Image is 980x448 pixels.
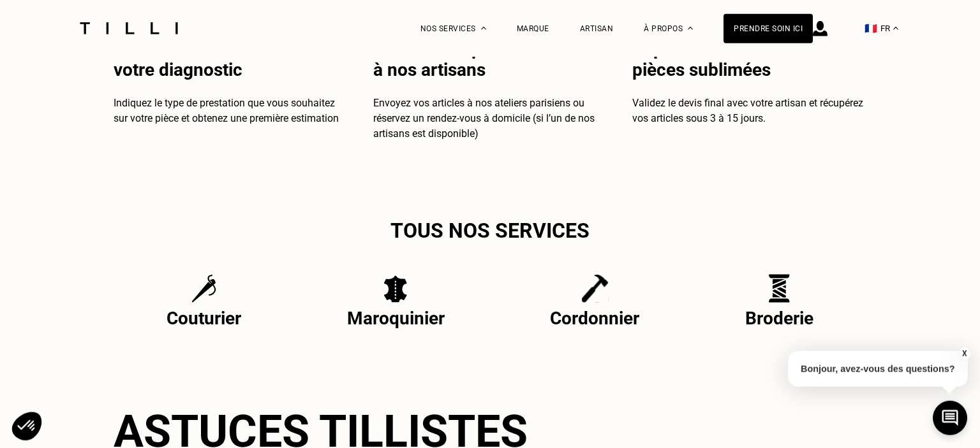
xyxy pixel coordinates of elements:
h2: Tous nos services [114,218,866,243]
img: Maroquinier [383,274,408,303]
a: Prendre soin ici [724,14,813,43]
p: Cordonnier [550,308,639,329]
img: Logo du service de couturière Tilli [75,22,182,34]
img: Menu déroulant [481,27,486,30]
span: Validez le devis final avec votre artisan et récupérez vos articles sous 3 à 15 jours. [632,97,863,124]
p: Maroquinier [347,308,445,329]
img: icône connexion [813,21,828,36]
a: Marque [517,24,549,33]
span: Indiquez le type de prestation que vous souhaitez sur votre pièce et obtenez une première estimation [114,97,339,124]
p: Bonjour, avez-vous des questions? [788,351,968,387]
span: 🇫🇷 [865,22,877,34]
img: Menu déroulant à propos [688,27,693,30]
button: X [958,347,970,361]
span: à nos artisans [373,59,486,80]
p: Broderie [745,308,813,329]
span: pièces sublimées [632,59,771,80]
img: Couturier [191,274,216,303]
img: menu déroulant [893,27,898,30]
img: Broderie [769,274,791,303]
img: Cordonnier [581,274,609,303]
span: votre diagnostic [114,59,242,80]
p: Couturier [167,308,241,329]
span: Envoyez vos articles à nos ateliers parisiens ou réservez un rendez-vous à domicile (si l’un de n... [373,97,595,140]
a: Artisan [580,24,614,33]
